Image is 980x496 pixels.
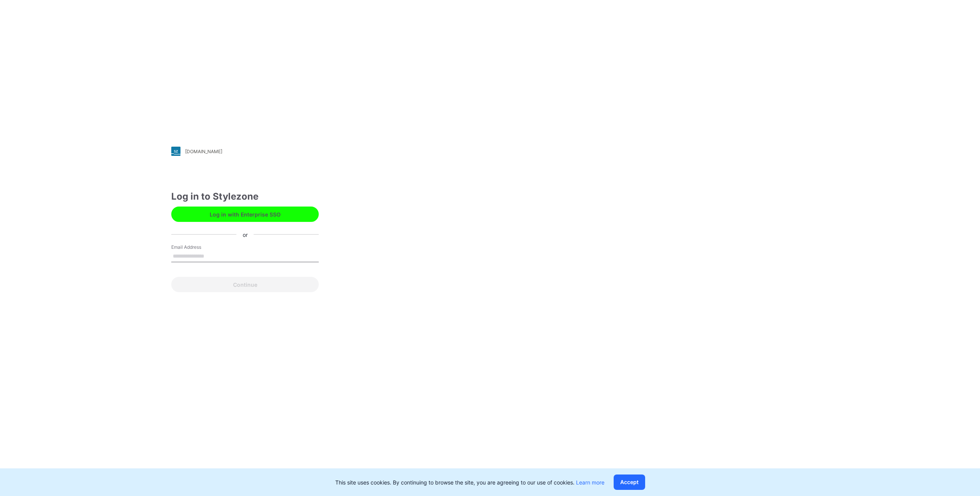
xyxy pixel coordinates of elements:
[185,149,222,154] div: [DOMAIN_NAME]
[171,190,319,203] div: Log in to Stylezone
[865,19,961,33] img: browzwear-logo.e42bd6dac1945053ebaf764b6aa21510.svg
[335,478,604,486] p: This site uses cookies. By continuing to browse the site, you are agreeing to our use of cookies.
[171,147,180,156] img: stylezone-logo.562084cfcfab977791bfbf7441f1a819.svg
[576,479,604,486] a: Learn more
[171,147,319,156] a: [DOMAIN_NAME]
[237,230,254,238] div: or
[171,244,225,251] label: Email Address
[171,207,319,222] button: Log in with Enterprise SSO
[614,475,645,490] button: Accept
